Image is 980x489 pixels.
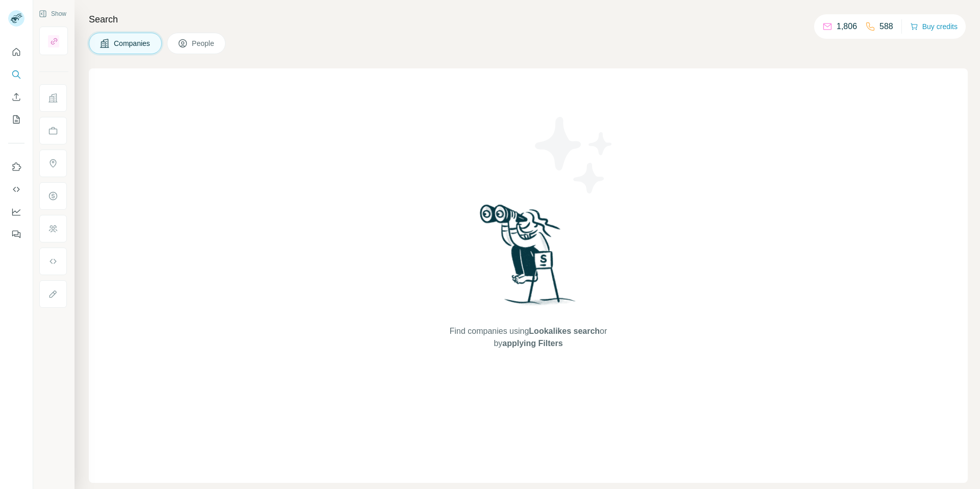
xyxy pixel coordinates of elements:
[32,6,73,21] button: Show
[8,158,24,176] button: Use Surfe on LinkedIn
[89,12,968,27] h4: Search
[114,38,151,48] span: Companies
[8,43,24,61] button: Quick start
[529,327,600,335] span: Lookalikes search
[8,88,24,106] button: Enrich CSV
[502,339,562,348] span: applying Filters
[447,325,610,350] span: Find companies using or by
[8,225,24,243] button: Feedback
[8,180,24,199] button: Use Surfe API
[8,110,24,129] button: My lists
[8,203,24,221] button: Dashboard
[837,20,857,33] p: 1,806
[475,202,581,315] img: Surfe Illustration - Woman searching with binoculars
[879,20,893,33] p: 588
[528,109,620,201] img: Surfe Illustration - Stars
[910,19,958,34] button: Buy credits
[8,65,24,84] button: Search
[192,38,215,48] span: People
